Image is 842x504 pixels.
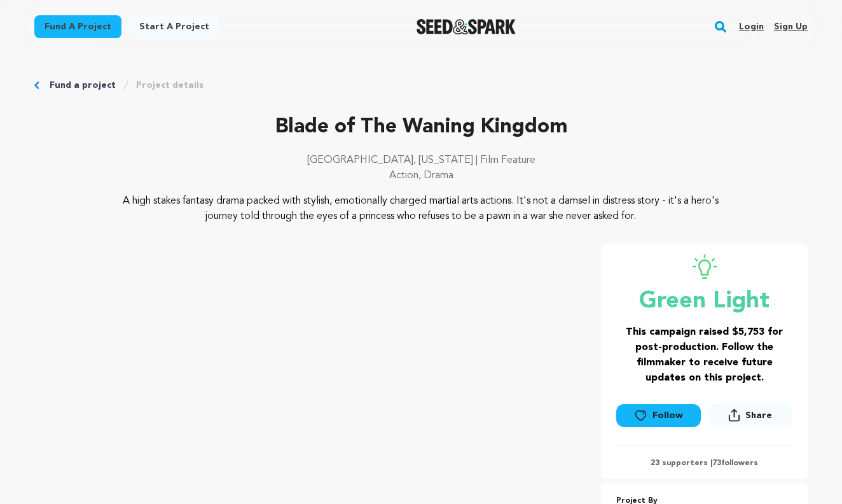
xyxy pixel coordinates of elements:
a: Sign up [774,17,808,37]
img: Seed&Spark Logo Dark Mode [417,19,516,34]
a: Login [739,17,764,37]
p: Action, Drama [34,168,808,183]
p: A high stakes fantasy drama packed with stylish, emotionally charged martial arts actions. It's n... [112,193,731,224]
span: Share [708,403,792,432]
a: Fund a project [34,15,121,38]
div: Breadcrumb [34,79,808,92]
span: 73 [712,459,721,467]
a: Seed&Spark Homepage [417,19,516,34]
p: 23 supporters | followers [616,458,792,468]
p: Blade of The Waning Kingdom [34,112,808,143]
h3: This campaign raised $5,753 for post-production. Follow the filmmaker to receive future updates o... [616,325,792,386]
a: Fund a project [50,79,116,92]
a: Start a project [129,15,219,38]
a: Follow [616,404,700,427]
a: Project details [136,79,204,92]
span: Share [745,409,772,422]
button: Share [708,403,792,427]
p: [GEOGRAPHIC_DATA], [US_STATE] | Film Feature [34,153,808,168]
p: Green Light [616,289,792,314]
